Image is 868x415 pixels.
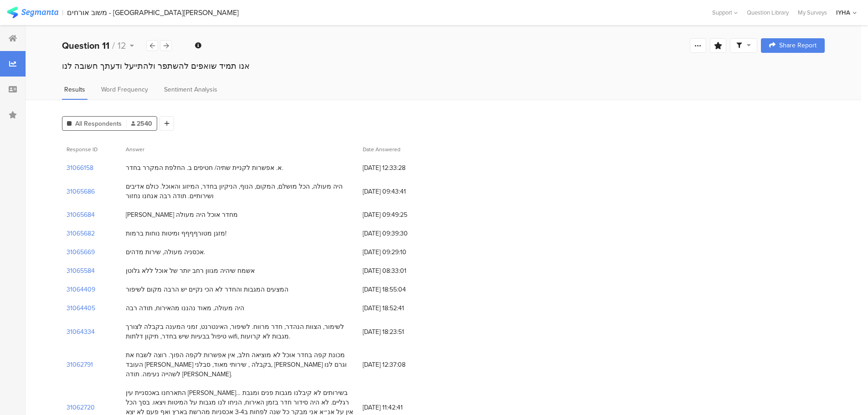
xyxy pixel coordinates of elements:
[126,247,205,257] div: אכסניה מעולה, שירות מדהים.
[363,210,436,220] span: [DATE] 09:49:25
[793,8,832,17] a: My Surveys
[126,350,354,379] div: מכונת קפה בחדר אוכל לא מוציאה חלב, אין אפשרות לקפה הפוך. רוצה לשבח את העובד [PERSON_NAME] בקבלה ,...
[126,303,244,313] div: היה מעולה, מאוד נהננו מהאירוח, תודה רבה
[363,403,436,412] span: [DATE] 11:42:41
[62,39,109,52] b: Question 11
[62,60,825,72] div: אנו תמיד שואפים להשתפר ולהתייעל ודעתך חשובה לנו
[126,163,283,173] div: א. אפשרות לקניית שתיה/ חטיפים ב. החלפת המקרר בחדר.
[363,266,436,276] span: [DATE] 08:33:01
[712,5,738,20] div: Support
[126,145,144,154] span: Answer
[67,229,95,238] section: 31065682
[779,42,817,49] span: Share Report
[363,229,436,238] span: [DATE] 09:39:30
[67,360,93,369] section: 31062791
[131,119,152,128] span: 2540
[67,285,95,294] section: 31064409
[118,39,126,52] span: 12
[67,145,98,154] span: Response ID
[363,247,436,257] span: [DATE] 09:29:10
[164,85,217,94] span: Sentiment Analysis
[67,187,95,196] section: 31065686
[67,8,239,17] div: משוב אורחים - [GEOGRAPHIC_DATA][PERSON_NAME]
[67,247,95,257] section: 31065669
[101,85,148,94] span: Word Frequency
[7,7,58,18] img: segmanta logo
[742,8,793,17] a: Question Library
[67,403,95,412] section: 31062720
[363,327,436,337] span: [DATE] 18:23:51
[126,322,354,341] div: לשימור, הצוות הנהדר, חדר מרווח. לשיפור, האינטרנט, זמני המענה בקבלה לצורך טיפול בבעיות שיש בחדר, ת...
[363,303,436,313] span: [DATE] 18:52:41
[126,229,226,238] div: מזגן מטורףףףף ומיטות נוחות ברמות!
[62,7,63,18] div: |
[363,360,436,369] span: [DATE] 12:37:08
[112,39,115,52] span: /
[363,163,436,173] span: [DATE] 12:33:28
[64,85,85,94] span: Results
[363,187,436,196] span: [DATE] 09:43:41
[67,210,95,220] section: 31065684
[75,119,122,128] span: All Respondents
[126,285,288,294] div: המצעים המגבות והחדר לא הכי נקיים יש הרבה מקום לשיפור
[126,266,255,276] div: אשמח שיהיה מגוון רחב יותר של אוכל ללא גלוטן
[67,303,95,313] section: 31064405
[126,210,238,220] div: [PERSON_NAME] מחדר אוכל היה מעולה
[67,163,93,173] section: 31066158
[363,285,436,294] span: [DATE] 18:55:04
[126,182,354,201] div: היה מעולה, הכל מושלם, המקום, הנוף, הניקיון בחדר, המיזוג והאוכל. כולם אדיבים ושירותיים. תודה רבה א...
[363,145,401,154] span: Date Answered
[67,327,95,337] section: 31064334
[836,8,850,17] div: IYHA
[67,266,95,276] section: 31065584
